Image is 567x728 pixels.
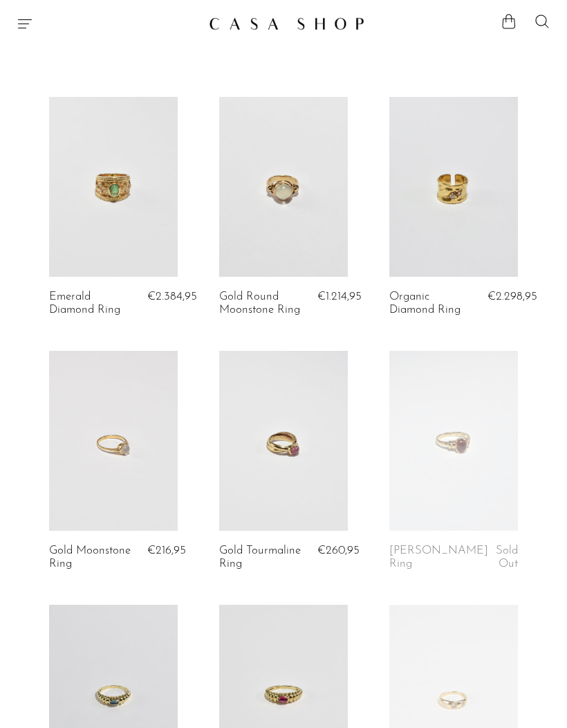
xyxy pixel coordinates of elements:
[317,545,360,556] span: €260,95
[389,545,488,570] a: [PERSON_NAME] Ring
[17,15,33,32] button: Menu
[487,291,537,302] span: €2.298,95
[147,291,197,302] span: €2.384,95
[389,291,471,316] a: Organic Diamond Ring
[496,545,518,569] span: Sold Out
[219,291,301,316] a: Gold Round Moonstone Ring
[147,545,186,556] span: €216,95
[317,291,362,302] span: €1.214,95
[49,545,131,570] a: Gold Moonstone Ring
[219,545,301,570] a: Gold Tourmaline Ring
[49,291,131,316] a: Emerald Diamond Ring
